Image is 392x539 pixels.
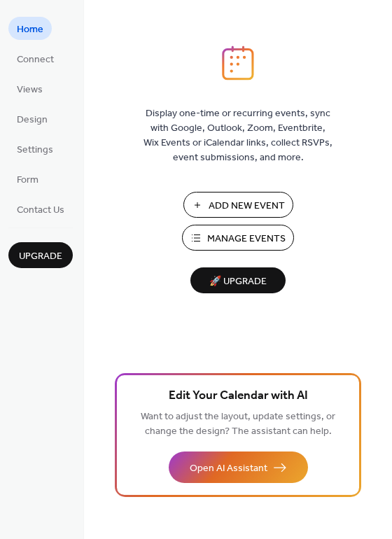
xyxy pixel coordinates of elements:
[17,173,38,188] span: Form
[8,167,47,190] a: Form
[8,47,62,70] a: Connect
[8,17,52,40] a: Home
[17,83,43,97] span: Views
[209,199,285,213] span: Add New Event
[190,267,286,293] button: 🚀 Upgrade
[17,143,53,157] span: Settings
[8,107,56,130] a: Design
[169,451,308,483] button: Open AI Assistant
[141,407,335,441] span: Want to adjust the layout, update settings, or change the design? The assistant can help.
[17,203,64,218] span: Contact Us
[8,197,73,220] a: Contact Us
[8,137,62,160] a: Settings
[199,272,277,291] span: 🚀 Upgrade
[17,22,43,37] span: Home
[183,192,293,218] button: Add New Event
[17,113,48,127] span: Design
[19,249,62,264] span: Upgrade
[169,386,308,406] span: Edit Your Calendar with AI
[8,242,73,268] button: Upgrade
[8,77,51,100] a: Views
[17,52,54,67] span: Connect
[190,461,267,476] span: Open AI Assistant
[143,106,332,165] span: Display one-time or recurring events, sync with Google, Outlook, Zoom, Eventbrite, Wix Events or ...
[207,232,286,246] span: Manage Events
[222,45,254,80] img: logo_icon.svg
[182,225,294,251] button: Manage Events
